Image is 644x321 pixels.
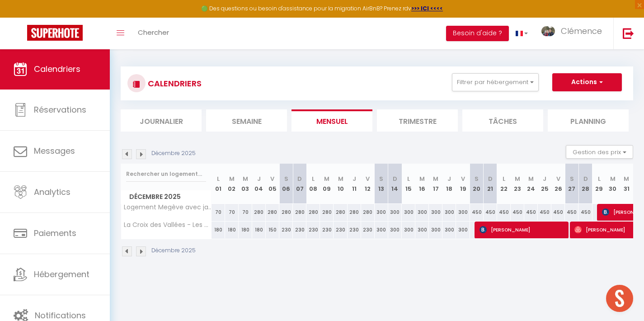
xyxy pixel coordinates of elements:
[429,164,442,204] th: 17
[348,222,361,238] div: 230
[556,175,560,183] abbr: V
[361,164,375,204] th: 12
[535,18,613,49] a: ... Clémence
[206,109,287,132] li: Semaine
[456,204,470,221] div: 300
[456,164,470,204] th: 19
[291,109,372,132] li: Mensuel
[225,222,239,238] div: 180
[462,109,543,132] li: Tâches
[503,175,505,183] abbr: L
[334,222,347,238] div: 230
[270,175,274,183] abbr: V
[623,28,634,39] img: logout
[334,164,347,204] th: 10
[34,145,75,156] span: Messages
[606,285,633,312] div: Ouvrir le chat
[324,175,329,183] abbr: M
[379,175,383,183] abbr: S
[348,204,361,221] div: 280
[293,204,306,221] div: 280
[484,204,497,221] div: 450
[479,221,565,238] span: [PERSON_NAME]
[543,175,546,183] abbr: J
[578,204,592,221] div: 450
[497,164,511,204] th: 22
[239,204,252,221] div: 70
[442,204,456,221] div: 300
[306,222,320,238] div: 230
[239,222,252,238] div: 180
[578,164,592,204] th: 28
[348,164,361,204] th: 11
[419,175,425,183] abbr: M
[511,204,524,221] div: 450
[35,310,86,321] span: Notifications
[552,73,622,91] button: Actions
[598,175,601,183] abbr: L
[470,204,484,221] div: 450
[312,175,315,183] abbr: L
[620,164,633,204] th: 31
[565,164,578,204] th: 27
[377,109,458,132] li: Trimestre
[402,204,415,221] div: 300
[138,28,169,37] span: Chercher
[279,222,293,238] div: 230
[551,164,565,204] th: 26
[252,164,266,204] th: 04
[624,175,629,183] abbr: M
[610,175,616,183] abbr: M
[122,204,213,211] span: Logement Megève avec jardin
[524,204,538,221] div: 450
[266,204,279,221] div: 280
[151,246,196,255] p: Décembre 2025
[297,175,302,183] abbr: D
[320,164,334,204] th: 09
[34,269,89,280] span: Hébergement
[565,204,578,221] div: 450
[606,164,620,204] th: 30
[353,175,356,183] abbr: J
[366,175,370,183] abbr: V
[217,175,220,183] abbr: L
[442,222,456,238] div: 300
[27,25,83,41] img: Super Booking
[34,104,86,115] span: Réservations
[415,222,429,238] div: 300
[375,204,388,221] div: 300
[361,222,375,238] div: 230
[538,204,551,221] div: 450
[541,26,555,37] img: ...
[538,164,551,204] th: 25
[583,175,588,183] abbr: D
[279,164,293,204] th: 06
[239,164,252,204] th: 03
[212,164,225,204] th: 01
[592,164,606,204] th: 29
[293,222,306,238] div: 230
[442,164,456,204] th: 18
[524,164,538,204] th: 24
[497,204,511,221] div: 450
[415,204,429,221] div: 300
[257,175,261,183] abbr: J
[429,222,442,238] div: 300
[388,222,402,238] div: 300
[34,186,71,198] span: Analytics
[402,164,415,204] th: 15
[375,164,388,204] th: 13
[306,164,320,204] th: 08
[488,175,493,183] abbr: D
[34,63,80,75] span: Calendriers
[402,222,415,238] div: 300
[338,175,343,183] abbr: M
[429,204,442,221] div: 300
[375,222,388,238] div: 300
[243,175,248,183] abbr: M
[212,204,225,221] div: 70
[433,175,438,183] abbr: M
[225,204,239,221] div: 70
[131,18,176,49] a: Chercher
[456,222,470,238] div: 300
